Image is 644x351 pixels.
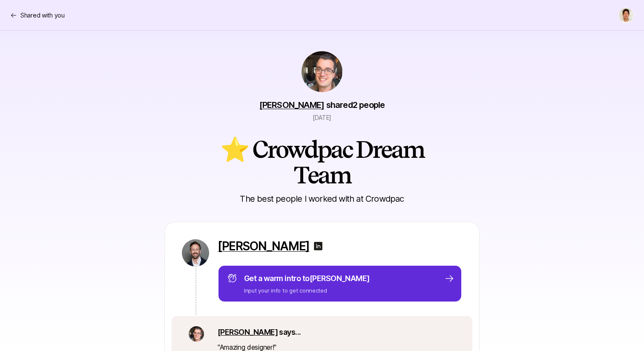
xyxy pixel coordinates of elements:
img: c551205c_2ef0_4c80_93eb_6f7da1791649.jpg [302,51,342,92]
p: says... [218,326,301,338]
a: [PERSON_NAME] [259,100,325,110]
p: shared 2 people [259,99,385,111]
img: linkedin-logo [313,241,323,251]
span: to [PERSON_NAME] [302,274,370,283]
h2: ⭐ Crowdpac Dream Team [211,136,433,188]
p: The best people I worked with at Crowdpac [240,193,404,205]
p: [DATE] [313,113,331,123]
p: Shared with you [20,10,65,20]
img: c551205c_2ef0_4c80_93eb_6f7da1791649.jpg [189,326,204,342]
a: [PERSON_NAME] [218,328,278,336]
a: [PERSON_NAME] [218,239,310,253]
p: Get a warm intro [244,273,370,284]
button: Jeremy Chen [618,8,634,23]
p: Input your info to get connected [244,286,370,295]
img: 49cc058c_9620_499c_84f2_197a57c98584.jpg [182,239,209,267]
img: Jeremy Chen [619,8,633,23]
